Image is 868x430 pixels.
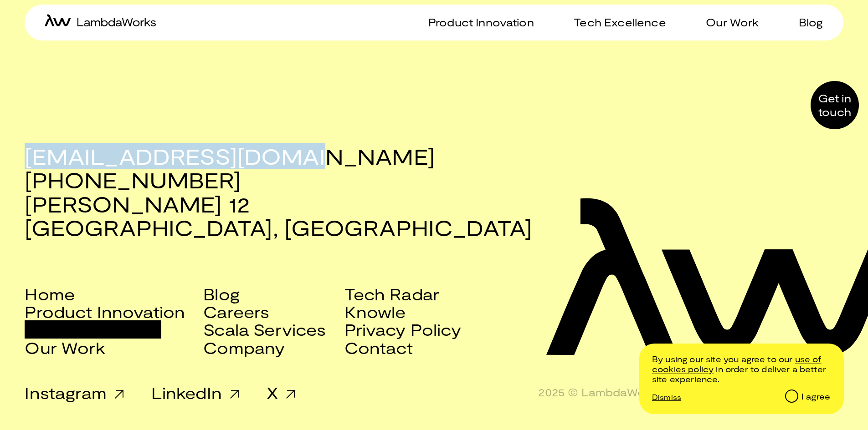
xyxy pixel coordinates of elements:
a: Company [203,339,285,356]
a: Our Work [25,339,105,356]
a: Instagram [25,383,124,402]
a: Blog [203,285,240,303]
p: Blog [799,15,823,29]
a: X [267,383,295,402]
a: Tech Excellence [563,15,666,29]
p: Product Innovation [428,15,534,29]
a: Product Innovation [417,15,534,29]
h3: [EMAIL_ADDRESS][DOMAIN_NAME] [PHONE_NUMBER] [PERSON_NAME] 12 [GEOGRAPHIC_DATA], [GEOGRAPHIC_DATA] [25,144,843,240]
a: Contact [344,339,413,356]
a: /cookie-and-privacy-policy [652,354,822,374]
a: LinkedIn [151,383,239,402]
a: Privacy Policy [344,320,461,338]
a: Product Innovation [25,303,185,320]
p: Our Work [706,15,759,29]
a: Scala Services [203,320,326,338]
span: 2025 © LambdaWorks d.o.o. [538,386,695,399]
a: Blog [788,15,823,29]
a: Home [25,285,75,303]
a: Our Work [695,15,759,29]
div: I agree [801,392,830,402]
a: Careers [203,303,269,320]
p: Tech Excellence [574,15,666,29]
a: Tech Radar [344,285,440,303]
p: Dismiss [652,393,681,401]
p: By using our site you agree to our in order to deliver a better site experience. [652,354,830,384]
a: Knowle [344,303,406,320]
a: home-icon [45,14,156,30]
a: Tech Excellence [25,320,161,338]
